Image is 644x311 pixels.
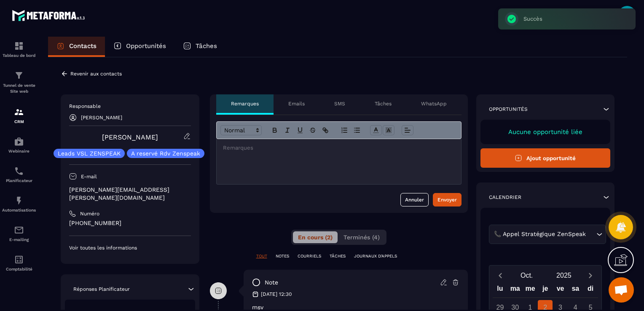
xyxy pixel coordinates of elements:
[80,210,99,217] p: Numéro
[338,231,385,243] button: Terminés (4)
[14,41,24,51] img: formation
[14,107,24,117] img: formation
[69,244,191,251] p: Voir toutes les informations
[81,173,97,180] p: E-mail
[330,253,346,259] p: TÂCHES
[14,225,24,235] img: email
[480,148,611,168] button: Ajout opportunité
[252,304,459,311] p: msv
[69,186,191,202] p: [PERSON_NAME][EMAIL_ADDRESS][PERSON_NAME][DOMAIN_NAME]
[400,193,429,206] button: Annuler
[553,283,568,298] div: ve
[2,83,36,94] p: Tunnel de vente Site web
[2,248,36,278] a: accountantaccountantComptabilité
[493,270,508,281] button: Previous month
[293,231,338,243] button: En cours (2)
[2,267,36,271] p: Comptabilité
[276,253,289,259] p: NOTES
[609,277,634,303] div: Ouvrir le chat
[14,166,24,176] img: scheduler
[298,253,321,259] p: COURRIELS
[14,196,24,206] img: automations
[2,189,36,219] a: automationsautomationsAutomatisations
[421,100,447,107] p: WhatsApp
[14,137,24,147] img: automations
[343,234,380,241] span: Terminés (4)
[69,220,121,226] ringoverc2c-number-84e06f14122c: [PHONE_NUMBER]
[588,230,594,239] input: Search for option
[298,234,333,241] span: En cours (2)
[265,279,278,287] p: note
[2,35,36,64] a: formationformationTableau de bord
[489,225,606,244] div: Search for option
[231,100,259,107] p: Remarques
[489,106,528,113] p: Opportunités
[375,100,392,107] p: Tâches
[2,119,36,124] p: CRM
[73,286,130,292] p: Réponses Planificateur
[196,42,217,50] p: Tâches
[493,283,508,298] div: lu
[2,237,36,242] p: E-mailing
[70,71,122,77] p: Revenir aux contacts
[2,149,36,153] p: Webinaire
[256,253,267,259] p: TOUT
[2,178,36,183] p: Planificateur
[131,150,200,156] p: A reservé Rdv Zenspeak
[69,103,191,110] p: Responsable
[69,42,97,50] p: Contacts
[2,53,36,58] p: Tableau de bord
[545,268,582,283] button: Open years overlay
[568,283,583,298] div: sa
[433,193,462,206] button: Envoyer
[507,283,523,298] div: ma
[81,115,122,121] p: [PERSON_NAME]
[582,270,598,281] button: Next month
[2,208,36,212] p: Automatisations
[2,219,36,248] a: emailemailE-mailing
[437,196,457,204] div: Envoyer
[538,283,553,298] div: je
[492,230,588,239] span: 📞 Appel Stratégique ZenSpeak
[14,255,24,265] img: accountant
[489,128,602,136] p: Aucune opportunité liée
[523,283,538,298] div: me
[489,194,521,201] p: Calendrier
[288,100,305,107] p: Emails
[2,101,36,130] a: formationformationCRM
[334,100,345,107] p: SMS
[261,291,292,298] p: [DATE] 12:30
[126,42,166,50] p: Opportunités
[58,150,121,156] p: Leads VSL ZENSPEAK
[508,268,545,283] button: Open months overlay
[102,133,158,141] a: [PERSON_NAME]
[583,283,598,298] div: di
[14,70,24,80] img: formation
[2,64,36,101] a: formationformationTunnel de vente Site web
[105,37,174,57] a: Opportunités
[69,220,121,226] ringoverc2c-84e06f14122c: Call with Ringover
[2,130,36,160] a: automationsautomationsWebinaire
[354,253,397,259] p: JOURNAUX D'APPELS
[2,160,36,189] a: schedulerschedulerPlanificateur
[174,37,225,57] a: Tâches
[12,8,88,23] img: logo
[48,37,105,57] a: Contacts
